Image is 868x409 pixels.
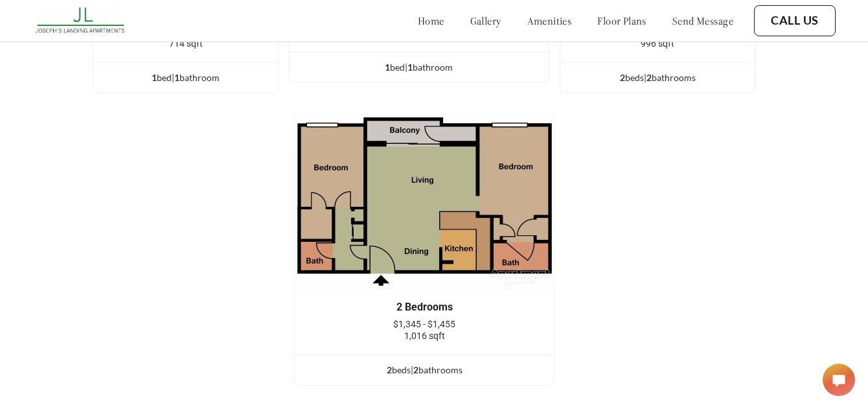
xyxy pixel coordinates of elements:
span: 714 sqft [169,38,203,49]
a: send message [672,14,733,27]
div: bed | bathroom [93,71,278,85]
img: josephs_landing_logo.png [32,3,130,38]
div: 2 Bedrooms [314,301,534,313]
span: 2 [387,364,392,375]
img: example [294,114,554,288]
span: 1 [174,72,179,83]
a: home [418,14,444,27]
span: 1 [152,72,157,83]
span: 1,016 sqft [404,331,445,341]
a: floor plans [597,14,646,27]
a: amenities [527,14,572,27]
a: Call Us [771,14,819,28]
span: 2 [620,72,625,83]
a: gallery [470,14,501,27]
span: 2 [413,364,418,375]
div: bed s | bathroom s [560,71,755,85]
span: 1 [407,62,413,73]
span: 2 [646,72,652,83]
div: bed | bathroom [290,60,549,75]
span: 996 sqft [641,38,674,49]
button: Call Us [754,5,836,36]
div: bed s | bathroom s [295,363,554,377]
span: 1 [385,62,390,73]
span: $1,345 - $1,455 [393,319,455,329]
